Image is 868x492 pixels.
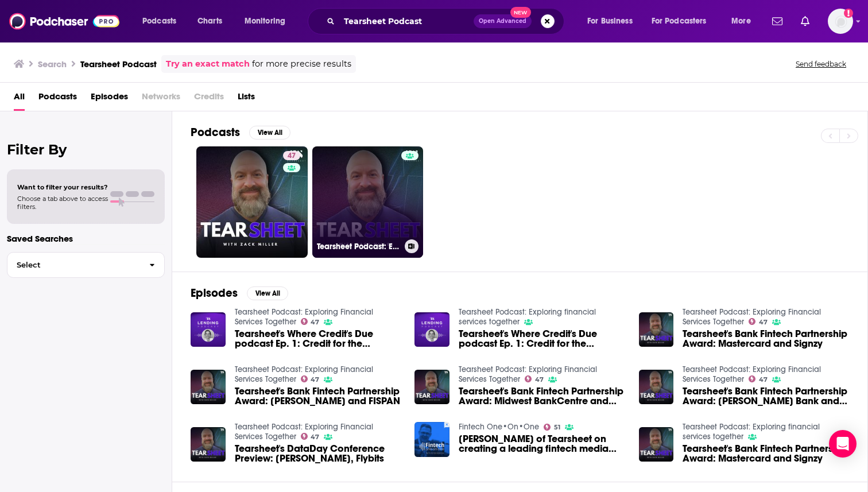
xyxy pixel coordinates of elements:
[792,59,850,69] button: Send feedback
[235,386,401,406] a: Tearsheet's Bank Fintech Partnership Award: JP Morgan and FISPAN
[479,18,526,24] span: Open Advanced
[7,261,140,269] span: Select
[91,87,128,111] a: Episodes
[459,422,539,432] a: Fintech One•On•One
[759,377,768,382] span: 47
[190,12,229,30] a: Charts
[7,252,165,278] button: Select
[731,13,751,29] span: More
[759,320,768,325] span: 47
[683,386,849,406] span: Tearsheet's Bank Fintech Partnership Award: [PERSON_NAME] Bank and Marqeta
[414,312,449,347] img: Tearsheet's Where Credit's Due podcast Ep. 1: Credit for the underbanked
[544,424,560,431] a: 51
[749,318,768,325] a: 47
[245,13,285,29] span: Monitoring
[311,320,319,325] span: 47
[235,444,401,463] span: Tearsheet's DataDay Conference Preview: [PERSON_NAME], Flybits
[311,377,319,382] span: 47
[644,12,723,30] button: open menu
[17,195,108,211] span: Choose a tab above to access filters.
[828,9,853,34] img: User Profile
[474,14,532,28] button: Open AdvancedNew
[312,146,424,258] a: Tearsheet Podcast: Exploring financial services together
[237,12,300,30] button: open menu
[7,141,165,158] h2: Filter By
[38,87,77,111] a: Podcasts
[683,386,849,406] a: Tearsheet's Bank Fintech Partnership Award: Sutton Bank and Marqeta
[639,312,674,347] img: Tearsheet's Bank Fintech Partnership Award: Mastercard and Signzy
[301,433,320,440] a: 47
[142,13,176,29] span: Podcasts
[525,375,544,382] a: 47
[9,10,119,32] img: Podchaser - Follow, Share and Rate Podcasts
[749,375,768,382] a: 47
[639,427,674,462] img: Tearsheet's Bank Fintech Partnership Award: Mastercard and Signzy
[683,444,849,463] a: Tearsheet's Bank Fintech Partnership Award: Mastercard and Signzy
[196,146,308,258] a: 47
[829,430,857,458] div: Open Intercom Messenger
[510,7,531,18] span: New
[414,422,449,457] img: Zack Miller of Tearsheet on creating a leading fintech media company
[301,375,320,382] a: 47
[191,312,226,347] a: Tearsheet's Where Credit's Due podcast Ep. 1: Credit for the underbanked
[191,125,290,140] a: PodcastsView All
[554,425,560,430] span: 51
[652,13,707,29] span: For Podcasters
[235,422,373,441] a: Tearsheet Podcast: Exploring Financial Services Together
[459,365,597,384] a: Tearsheet Podcast: Exploring Financial Services Together
[191,125,240,140] h2: Podcasts
[683,422,820,441] a: Tearsheet Podcast: Exploring financial services together
[459,434,625,454] a: Zack Miller of Tearsheet on creating a leading fintech media company
[301,318,320,325] a: 47
[683,329,849,348] a: Tearsheet's Bank Fintech Partnership Award: Mastercard and Signzy
[17,183,108,191] span: Want to filter your results?
[38,59,67,69] h3: Search
[235,386,401,406] span: Tearsheet's Bank Fintech Partnership Award: [PERSON_NAME] and FISPAN
[235,444,401,463] a: Tearsheet's DataDay Conference Preview: Hossein Rahnama, Flybits
[249,126,290,140] button: View All
[459,329,625,348] a: Tearsheet's Where Credit's Due podcast Ep. 1: Credit for the underbanked
[191,370,226,405] img: Tearsheet's Bank Fintech Partnership Award: JP Morgan and FISPAN
[844,9,853,18] svg: Add a profile image
[247,286,288,300] button: View All
[459,307,596,327] a: Tearsheet Podcast: Exploring financial services together
[317,242,400,251] h3: Tearsheet Podcast: Exploring financial services together
[142,87,180,111] span: Networks
[194,87,224,111] span: Credits
[191,286,288,300] a: EpisodesView All
[768,11,787,31] a: Show notifications dropdown
[587,13,633,29] span: For Business
[459,386,625,406] a: Tearsheet's Bank Fintech Partnership Award: Midwest BankCentre and MANTL
[191,286,238,300] h2: Episodes
[339,12,474,30] input: Search podcasts, credits, & more...
[828,9,853,34] button: Show profile menu
[238,87,255,111] a: Lists
[191,427,226,462] img: Tearsheet's DataDay Conference Preview: Hossein Rahnama, Flybits
[723,12,765,30] button: open menu
[639,370,674,405] img: Tearsheet's Bank Fintech Partnership Award: Sutton Bank and Marqeta
[14,87,25,111] a: All
[579,12,647,30] button: open menu
[235,329,401,348] a: Tearsheet's Where Credit's Due podcast Ep. 1: Credit for the underbanked
[197,13,222,29] span: Charts
[80,59,157,69] h3: Tearsheet Podcast
[828,9,853,34] span: Logged in as ellerylsmith123
[283,151,300,160] a: 47
[235,307,373,327] a: Tearsheet Podcast: Exploring Financial Services Together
